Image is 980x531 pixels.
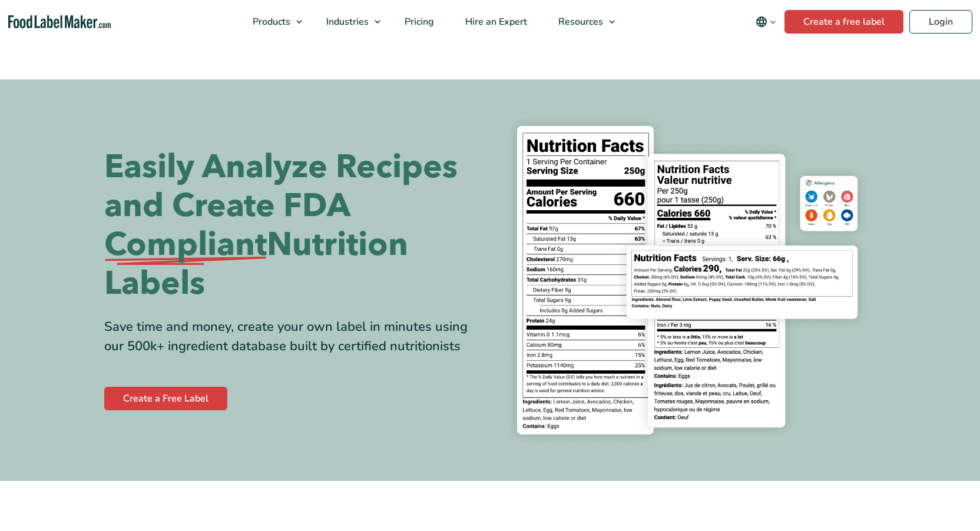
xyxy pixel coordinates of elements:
[104,317,481,356] div: Save time and money, create your own label in minutes using our 500k+ ingredient database built b...
[747,10,784,34] button: Change language
[784,10,903,34] a: Create a free label
[104,148,481,303] h1: Easily Analyze Recipes and Create FDA Nutrition Labels
[401,15,435,28] span: Pricing
[555,15,604,28] span: Resources
[909,10,972,34] a: Login
[104,387,227,410] a: Create a Free Label
[104,225,267,264] span: Compliant
[462,15,528,28] span: Hire an Expert
[323,15,370,28] span: Industries
[8,15,111,29] a: Food Label Maker homepage
[249,15,292,28] span: Products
